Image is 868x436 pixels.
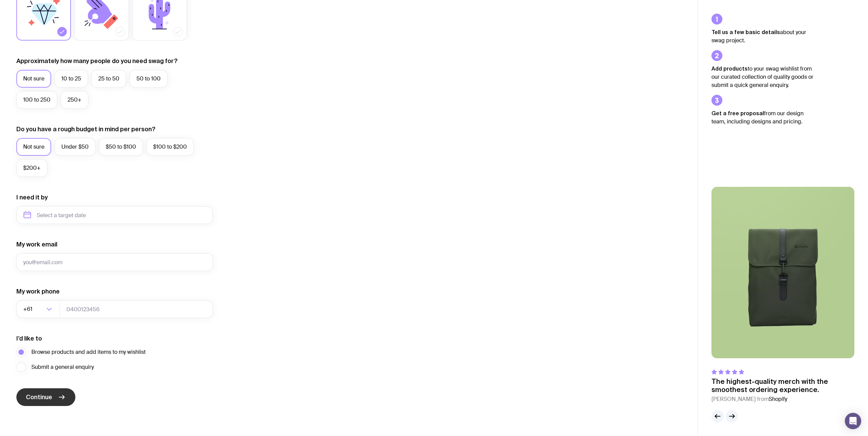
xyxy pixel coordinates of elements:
input: 0400123456 [60,300,213,318]
label: Approximately how many people do you need swag for? [16,57,178,65]
div: Open Intercom Messenger [845,413,861,429]
strong: Add products [711,65,748,72]
p: about your swag project. [711,28,814,45]
label: Not sure [16,70,51,88]
strong: Get a free proposal [711,110,764,116]
input: Select a target date [16,206,213,224]
label: $50 to $100 [99,138,143,156]
label: I need it by [16,193,48,201]
label: 25 to 50 [91,70,126,88]
label: I’d like to [16,334,42,343]
label: $200+ [16,159,47,177]
strong: Tell us a few basic details [711,29,780,35]
p: to your swag wishlist from our curated collection of quality goods or submit a quick general enqu... [711,64,814,89]
cite: [PERSON_NAME] from [711,395,854,403]
label: 10 to 25 [55,70,88,88]
label: My work email [16,240,57,249]
label: Under $50 [55,138,95,156]
p: from our design team, including designs and pricing. [711,109,814,126]
span: Submit a general enquiry [31,363,94,371]
span: +61 [23,300,34,318]
button: Continue [16,388,75,406]
input: you@email.com [16,253,213,271]
p: The highest-quality merch with the smoothest ordering experience. [711,377,854,394]
label: Do you have a rough budget in mind per person? [16,125,156,133]
span: Continue [26,393,52,401]
span: Shopify [769,395,787,403]
span: Browse products and add items to my wishlist [31,348,146,356]
label: My work phone [16,287,60,296]
div: Search for option [16,300,60,318]
label: 250+ [61,91,88,109]
label: 50 to 100 [130,70,167,88]
input: Search for option [34,300,44,318]
label: $100 to $200 [146,138,194,156]
label: 100 to 250 [16,91,57,109]
label: Not sure [16,138,51,156]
